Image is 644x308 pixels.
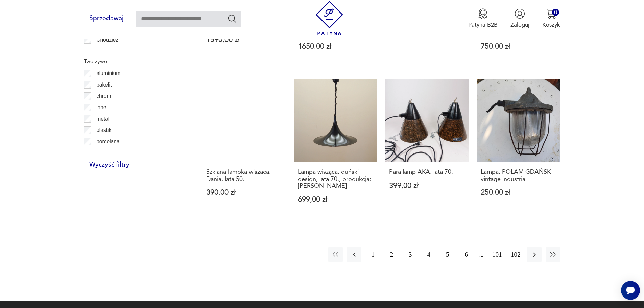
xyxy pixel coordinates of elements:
[422,247,436,262] button: 4
[294,79,378,219] a: Lampa wisząca, duński design, lata 70., produkcja: DaniaLampa wisząca, duński design, lata 70., p...
[542,8,560,29] button: 0Koszyk
[96,35,118,44] p: Chodzież
[96,103,106,112] p: inne
[96,47,117,55] p: Ćmielów
[468,8,498,29] button: Patyna B2B
[459,247,473,262] button: 6
[206,169,282,183] h3: Szklana lampka wisząca, Dania, lata 50.
[552,9,559,16] div: 0
[206,36,282,43] p: 1590,00 zł
[510,21,529,29] p: Zaloguj
[298,43,374,50] p: 1650,00 zł
[206,189,282,196] p: 390,00 zł
[96,137,120,146] p: porcelana
[403,247,418,262] button: 3
[389,169,465,175] h3: Para lamp AKA, lata 70.
[477,79,560,219] a: Lampa, POLAM GDAŃSK vintage industrialLampa, POLAM GDAŃSK vintage industrial250,00 zł
[384,247,399,262] button: 2
[96,115,109,123] p: metal
[298,196,374,203] p: 699,00 zł
[84,158,135,172] button: Wyczyść filtry
[298,169,374,189] h3: Lampa wisząca, duński design, lata 70., produkcja: [PERSON_NAME]
[96,148,113,157] p: porcelit
[84,57,183,66] p: Tworzywo
[84,11,129,26] button: Sprzedawaj
[96,80,112,89] p: bakelit
[365,247,380,262] button: 1
[510,8,529,29] button: Zaloguj
[96,126,111,135] p: plastik
[621,281,640,300] iframe: Smartsupp widget button
[542,21,560,29] p: Koszyk
[468,21,498,29] p: Patyna B2B
[84,16,129,22] a: Sprzedawaj
[481,189,557,196] p: 250,00 zł
[490,247,504,262] button: 101
[440,247,455,262] button: 5
[202,79,286,219] a: Szklana lampka wisząca, Dania, lata 50.Szklana lampka wisząca, Dania, lata 50.390,00 zł
[481,43,557,50] p: 750,00 zł
[385,79,469,219] a: Para lamp AKA, lata 70.Para lamp AKA, lata 70.399,00 zł
[515,8,525,19] img: Ikonka użytkownika
[389,182,465,189] p: 399,00 zł
[478,8,488,19] img: Ikona medalu
[227,14,237,23] button: Szukaj
[312,1,347,35] img: Patyna - sklep z meblami i dekoracjami vintage
[546,8,556,19] img: Ikona koszyka
[96,92,111,100] p: chrom
[481,169,557,183] h3: Lampa, POLAM GDAŃSK vintage industrial
[468,8,498,29] a: Ikona medaluPatyna B2B
[508,247,523,262] button: 102
[96,69,120,78] p: aluminium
